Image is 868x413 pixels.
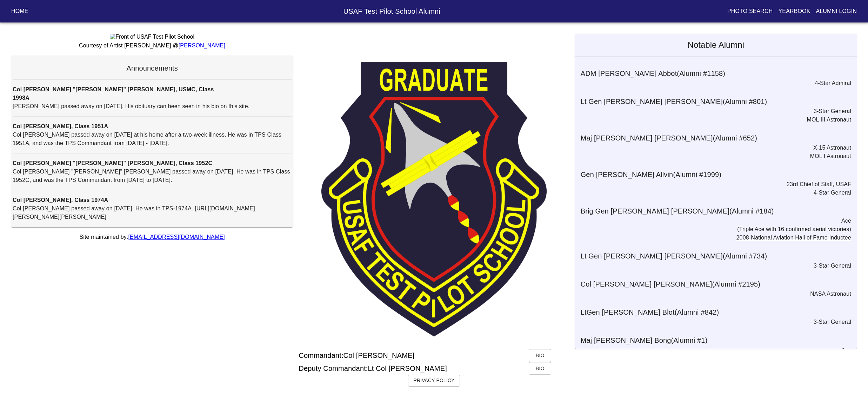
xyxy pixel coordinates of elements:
button: Photo Search [725,5,776,18]
a: 2008-National Aviation Hall of Fame Inductee [736,235,851,241]
p: 3-Star General [575,262,851,270]
button: Bio [529,362,551,375]
p: Col [PERSON_NAME] passed away on [DATE] at his home after a two-week illness. He was in TPS Class... [13,131,292,147]
p: MOL III Astronaut [575,116,851,124]
p: Col [PERSON_NAME] "[PERSON_NAME]" [PERSON_NAME] passed away on [DATE]. He was in TPS Class 1952C,... [13,168,292,184]
button: Yearbook [775,5,813,18]
p: Home [11,7,28,15]
h6: USAF Test Pilot School Alumni [82,6,702,17]
strong: Col [PERSON_NAME], Class 1951A [13,123,108,129]
p: 4-Star General [575,189,851,197]
h6: Maj [PERSON_NAME] Bong (Alumni # 1 ) [581,335,857,346]
h6: Announcements [13,63,292,74]
p: Courtesy of Artist [PERSON_NAME] @ [11,41,293,50]
span: Bio [534,351,546,360]
span: Bio [534,364,546,373]
p: Ace [575,217,851,225]
a: [PERSON_NAME] [179,42,226,48]
h5: Notable Alumni [575,34,857,56]
button: Home [8,5,31,18]
button: Privacy Policy [408,375,460,387]
p: Site maintained by: [11,233,293,241]
p: X-15 Astronaut [575,144,851,152]
h6: Deputy Commandant: Lt Col [PERSON_NAME] [299,363,447,374]
strong: Col [PERSON_NAME], Class 1974A [13,197,108,203]
h6: Brig Gen [PERSON_NAME] [PERSON_NAME] (Alumni # 184 ) [581,205,857,217]
p: (Triple Ace with 16 confirmed aerial victories) [575,225,851,234]
strong: Col [PERSON_NAME] "[PERSON_NAME]" [PERSON_NAME], Class 1952C [13,160,212,166]
h6: Privacy Policy [414,377,455,385]
p: Col [PERSON_NAME] passed away on [DATE]. He was in TPS-1974A. [URL][DOMAIN_NAME][PERSON_NAME][PER... [13,204,292,221]
p: Photo Search [727,7,773,15]
h6: Lt Gen [PERSON_NAME] [PERSON_NAME] (Alumni # 734 ) [581,250,857,262]
strong: Col [PERSON_NAME] "[PERSON_NAME]" [PERSON_NAME], USMC, Class 1998A [13,86,214,101]
button: Alumni Login [813,5,860,18]
button: Bio [529,349,551,362]
p: 4-Star Admiral [575,79,851,87]
p: Yearbook [778,7,810,15]
h6: Commandant: Col [PERSON_NAME] [299,350,414,361]
img: Front of USAF Test Pilot School [110,34,194,40]
p: 3-Star General [575,107,851,116]
h6: Maj [PERSON_NAME] [PERSON_NAME] (Alumni # 652 ) [581,132,857,144]
h6: Col [PERSON_NAME] [PERSON_NAME] (Alumni # 2195 ) [581,278,857,290]
p: 23rd Chief of Staff, USAF [575,180,851,189]
p: NASA Astronaut [575,290,851,298]
p: Alumni Login [816,7,857,15]
h6: LtGen [PERSON_NAME] Blot (Alumni # 842 ) [581,307,857,318]
p: Ace [575,346,851,354]
p: 3-Star General [575,318,851,326]
a: [EMAIL_ADDRESS][DOMAIN_NAME] [128,234,225,240]
p: MOL I Astronaut [575,152,851,160]
h6: ADM [PERSON_NAME] Abbot (Alumni # 1158 ) [581,68,857,79]
p: [PERSON_NAME] passed away on [DATE]. His obituary can been seen in his bio on this site. [13,102,292,111]
h6: Gen [PERSON_NAME] Allvin (Alumni # 1999 ) [581,169,857,180]
img: TPS Patch [321,62,547,336]
h6: Lt Gen [PERSON_NAME] [PERSON_NAME] (Alumni # 801 ) [581,96,857,107]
